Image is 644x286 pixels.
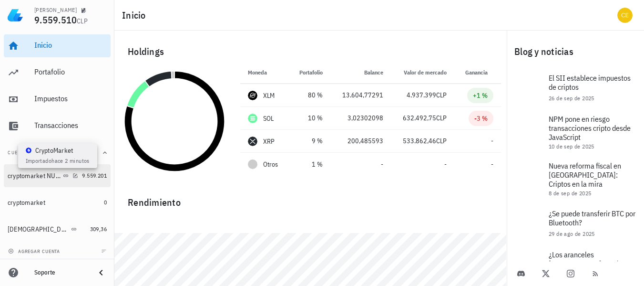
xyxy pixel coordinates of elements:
div: cryptomarket NUEVA [8,172,61,180]
span: CLP [77,17,88,25]
a: [DEMOGRAPHIC_DATA] 1 309,36 [4,218,111,241]
div: SOL-icon [248,114,257,123]
th: Balance [330,61,391,84]
div: SOL [263,114,274,123]
th: Portafolio [289,61,330,84]
div: avatar [617,8,633,23]
div: Soporte [34,269,88,276]
th: Moneda [240,61,289,84]
a: cryptomarket 0 [4,191,111,214]
span: El SII establece impuestos de criptos [549,73,631,92]
span: Ganancia [465,69,493,76]
span: Total CLP [69,149,97,156]
span: 632.492,75 [403,114,436,122]
th: Valor de mercado [391,61,454,84]
a: cryptomarket NUEVA 9.559.201 [4,164,111,187]
div: Transacciones [34,121,107,130]
div: -3 % [474,114,488,123]
span: agregar cuenta [10,248,60,254]
span: CLP [436,91,447,99]
span: CLP [436,114,447,122]
a: Nueva reforma fiscal en [GEOGRAPHIC_DATA]: Criptos en la mira 8 de sep de 2025 [507,156,644,202]
span: 10 de sep de 2025 [549,143,594,150]
div: 9 % [296,136,323,146]
div: Holdings [120,36,501,67]
a: ¿Se puede transferir BTC por Bluetooth? 29 de ago de 2025 [507,202,644,244]
a: Inicio [4,34,111,57]
span: - [491,160,493,169]
button: CuentasTotal CLP [4,141,111,164]
div: XLM-icon [248,91,257,100]
span: 8 de sep de 2025 [549,190,591,197]
span: NPM pone en riesgo transacciones cripto desde JavaScript [549,114,631,142]
div: XRP [263,137,275,146]
div: 200,485593 [338,136,383,146]
span: 9.559.510 [34,13,77,26]
div: Blog y noticias [507,36,644,67]
div: Impuestos [34,94,107,103]
span: - [381,160,383,169]
div: Rendimiento [120,187,501,210]
span: 309,36 [90,225,107,233]
div: 10 % [296,113,323,123]
h1: Inicio [122,8,150,23]
div: 13.604,77291 [338,90,383,100]
a: El SII establece impuestos de criptos 26 de sep de 2025 [507,67,644,109]
span: Otros [263,159,278,169]
div: [PERSON_NAME] [34,6,77,14]
div: 3,02302098 [338,113,383,123]
span: - [491,137,493,145]
a: Transacciones [4,115,111,138]
img: LedgiFi [8,8,23,23]
a: NPM pone en riesgo transacciones cripto desde JavaScript 10 de sep de 2025 [507,109,644,156]
span: 533.862,46 [403,137,436,145]
span: 9.559.201 [82,172,107,179]
div: Portafolio [34,67,107,76]
button: agregar cuenta [6,246,64,256]
div: 80 % [296,90,323,100]
div: 1 % [296,159,323,169]
span: 26 de sep de 2025 [549,95,594,102]
span: ¿Se puede transferir BTC por Bluetooth? [549,209,635,227]
span: Nueva reforma fiscal en [GEOGRAPHIC_DATA]: Criptos en la mira [549,161,621,189]
div: XRP-icon [248,137,257,146]
div: cryptomarket [8,199,45,207]
div: Inicio [34,41,107,50]
div: XLM [263,91,275,100]
span: 4.937.399 [407,91,436,99]
div: +1 % [473,91,488,100]
span: CLP [436,137,447,145]
span: - [444,160,447,169]
span: 29 de ago de 2025 [549,230,595,237]
a: Impuestos [4,88,111,111]
span: 0 [104,199,107,206]
a: Portafolio [4,61,111,84]
div: [DEMOGRAPHIC_DATA] 1 [8,225,69,233]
